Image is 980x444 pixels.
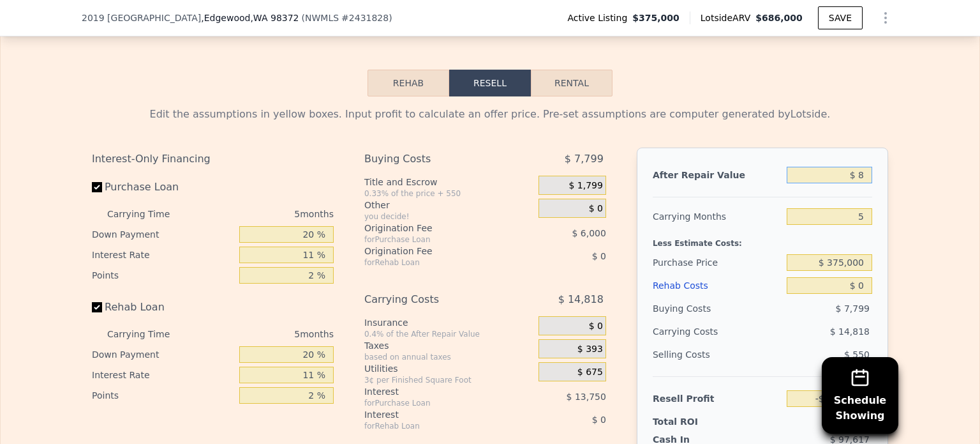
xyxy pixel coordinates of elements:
div: Carrying Costs [653,320,732,343]
span: $ 14,818 [558,288,604,311]
div: Interest-Only Financing [92,148,334,171]
span: $ 14,818 [830,326,870,337]
div: Origination Fee [364,222,507,234]
span: $375,000 [632,11,679,24]
div: Edit the assumptions in yellow boxes. Input profit to calculate an offer price. Pre-set assumptio... [92,107,888,122]
span: Active Listing [567,11,632,24]
div: for Purchase Loan [364,398,507,408]
input: Rehab Loan [92,302,102,312]
span: 2019 [GEOGRAPHIC_DATA] [82,11,201,24]
span: NWMLS [305,13,339,23]
div: Points [92,385,234,406]
div: Carrying Time [107,324,190,344]
span: $ 675 [577,367,603,378]
div: Purchase Price [653,251,782,274]
span: $ 6,000 [572,228,605,238]
div: Rehab Costs [653,274,782,297]
span: $ 0 [589,321,603,332]
span: , Edgewood [201,11,299,24]
span: Lotside ARV [701,11,755,24]
span: # 2431828 [341,13,389,23]
div: based on annual taxes [364,352,533,362]
div: Interest Rate [92,245,234,265]
span: , WA 98372 [250,13,299,23]
div: Insurance [364,316,533,329]
span: $686,000 [755,13,803,23]
span: $ 13,750 [567,392,606,402]
label: Purchase Loan [92,176,234,199]
button: Resell [449,70,531,96]
span: $ 0 [592,415,606,425]
div: Title and Escrow [364,176,533,188]
span: $ 393 [577,344,603,355]
div: for Purchase Loan [364,234,507,245]
div: 3¢ per Finished Square Foot [364,375,533,385]
button: ScheduleShowing [822,357,898,434]
div: After Repair Value [653,164,782,187]
div: Points [92,265,234,286]
span: $ 7,799 [836,303,870,314]
div: 5 months [195,204,334,224]
button: Show Options [873,5,898,31]
div: you decide! [364,211,533,222]
div: Resell Profit [653,387,782,410]
label: Rehab Loan [92,296,234,319]
span: $ 7,799 [565,148,604,171]
span: $ 550 [844,349,870,360]
div: Interest [364,385,507,398]
button: Rehab [367,70,449,96]
div: Total ROI [653,415,732,428]
div: Carrying Months [653,205,782,228]
div: Carrying Costs [364,288,507,311]
div: for Rehab Loan [364,421,507,431]
div: 0.4% of the After Repair Value [364,329,533,339]
div: Down Payment [92,224,234,245]
span: $ 0 [592,251,606,261]
div: Buying Costs [653,297,782,320]
div: Other [364,199,533,211]
div: Buying Costs [364,148,507,171]
button: SAVE [818,6,863,29]
div: for Rehab Loan [364,257,507,268]
div: Origination Fee [364,245,507,257]
input: Purchase Loan [92,182,102,192]
span: $ 1,799 [568,180,602,192]
div: Less Estimate Costs: [653,228,872,251]
div: Interest [364,408,507,421]
div: ( ) [302,11,392,24]
div: Carrying Time [107,204,190,224]
div: Down Payment [92,344,234,365]
div: 0.33% of the price + 550 [364,188,533,199]
div: Taxes [364,339,533,352]
div: Utilities [364,362,533,375]
div: 5 months [195,324,334,344]
span: $ 0 [589,203,603,215]
div: Interest Rate [92,365,234,385]
div: Selling Costs [653,343,782,366]
button: Rental [531,70,612,96]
